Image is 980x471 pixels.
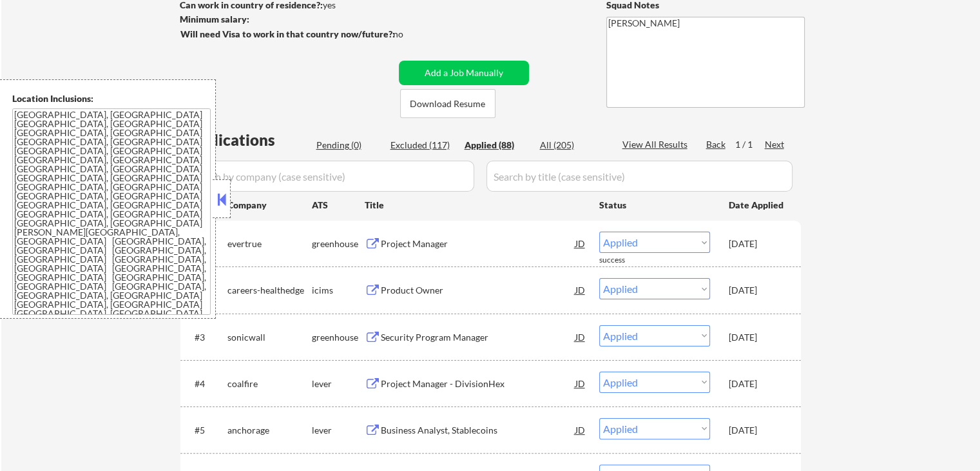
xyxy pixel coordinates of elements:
[227,424,312,437] div: anchorage
[574,325,587,348] div: JD
[599,193,710,216] div: Status
[381,284,575,297] div: Product Owner
[729,284,785,297] div: [DATE]
[365,199,587,212] div: Title
[486,161,793,192] input: Search by title (case sensitive)
[574,418,587,441] div: JD
[180,28,395,39] strong: Will need Visa to work in that country now/future?:
[312,237,365,250] div: greenhouse
[381,331,575,344] div: Security Program Manager
[465,139,529,152] div: Applied (88)
[381,377,575,390] div: Project Manager - DivisionHex
[729,377,785,390] div: [DATE]
[195,377,217,390] div: #4
[316,139,381,152] div: Pending (0)
[393,28,430,41] div: no
[399,61,529,85] button: Add a Job Manually
[312,424,365,437] div: lever
[622,138,691,151] div: View All Results
[735,138,765,151] div: 1 / 1
[312,199,365,212] div: ATS
[729,424,785,437] div: [DATE]
[12,92,211,105] div: Location Inclusions:
[574,372,587,395] div: JD
[227,331,312,344] div: sonicwall
[540,139,604,152] div: All (205)
[400,89,495,118] button: Download Resume
[180,14,249,25] strong: Minimum salary:
[195,424,217,437] div: #5
[227,237,312,250] div: evertrue
[574,278,587,301] div: JD
[390,139,455,152] div: Excluded (117)
[312,377,365,390] div: lever
[381,424,575,437] div: Business Analyst, Stablecoins
[184,132,312,148] div: Applications
[729,237,785,250] div: [DATE]
[729,331,785,344] div: [DATE]
[574,232,587,255] div: JD
[184,161,474,192] input: Search by company (case sensitive)
[227,377,312,390] div: coalfire
[599,255,651,266] div: success
[312,331,365,344] div: greenhouse
[381,237,575,250] div: Project Manager
[195,331,217,344] div: #3
[765,138,785,151] div: Next
[729,199,785,212] div: Date Applied
[227,284,312,297] div: careers-healthedge
[227,199,312,212] div: Company
[312,284,365,297] div: icims
[706,138,727,151] div: Back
